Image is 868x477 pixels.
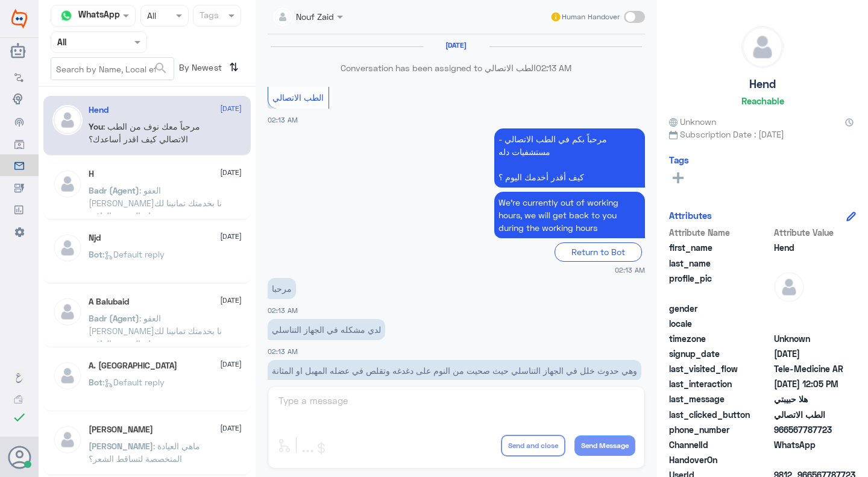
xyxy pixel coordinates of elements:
span: 966567787723 [774,423,861,436]
p: 1/9/2025, 2:13 AM [268,319,385,340]
span: locale [669,317,772,330]
span: search [154,61,168,75]
span: 02:13 AM [615,265,645,275]
span: الطب الاتصالي [272,92,324,103]
span: [DATE] [220,167,242,178]
img: whatsapp.png [57,7,75,25]
span: You [89,121,103,131]
button: Send Message [574,435,635,456]
span: last_clicked_button [669,408,772,421]
h6: Tags [669,154,689,165]
span: 2 [774,438,861,451]
span: Badr (Agent) [89,185,139,195]
span: last_message [669,393,772,405]
span: By Newest [174,57,225,81]
span: هلا حبيبتي [774,393,861,405]
span: Badr (Agent) [89,313,139,323]
span: : مرحباً معك نوف من الطب الاتصالي كيف اقدر أساعدك؟ [89,121,200,144]
span: gender [669,302,772,315]
span: null [774,302,861,315]
span: : Default reply [102,249,165,259]
span: [DATE] [220,231,242,242]
span: : العفو [PERSON_NAME]نا بخدمتك تمانينا لك دوام الصحة والعافية [89,185,222,221]
span: : العفو [PERSON_NAME]نا بخدمتك تمانينا لك دوام الصحة والعافية [89,313,222,349]
img: defaultAdmin.png [52,361,83,391]
span: الطب الاتصالي [774,408,861,421]
span: 2025-08-31T23:12:47.603Z [774,347,861,360]
span: 2025-09-01T09:05:01.877Z [774,377,861,390]
p: 1/9/2025, 2:13 AM [268,278,296,299]
span: HandoverOn [669,453,772,466]
i: ⇅ [229,57,239,77]
p: 1/9/2025, 2:13 AM [494,192,645,238]
span: [DATE] [220,103,242,114]
h5: عبدالرحمن بن عبدالله [89,425,153,435]
span: last_name [669,257,772,270]
span: [DATE] [220,423,242,434]
span: Unknown [669,115,716,128]
span: timezone [669,332,772,345]
span: : Default reply [102,377,165,387]
span: Unknown [774,332,861,345]
img: defaultAdmin.png [52,425,83,455]
span: Subscription Date : [DATE] [669,128,856,141]
span: Human Handover [562,11,620,22]
i: check [12,410,27,425]
input: Search by Name, Local etc… [51,58,174,80]
p: 1/9/2025, 2:13 AM [494,128,645,188]
span: 02:13 AM [268,347,298,355]
h5: Njd [89,233,101,243]
span: Tele-Medicine AR [774,362,861,375]
p: Conversation has been assigned to الطب الاتصالي [268,62,645,74]
span: Hend [774,241,861,254]
span: Attribute Name [669,226,772,239]
h5: Hend [749,77,776,91]
span: profile_pic [669,272,772,300]
img: defaultAdmin.png [52,105,83,135]
span: last_visited_flow [669,362,772,375]
span: Bot [89,377,102,387]
button: search [154,58,168,78]
h5: H [89,169,94,179]
span: 02:13 AM [268,116,298,124]
h5: A Balubaid [89,297,129,307]
img: defaultAdmin.png [52,169,83,199]
span: ChannelId [669,438,772,451]
div: Return to Bot [555,242,642,261]
h5: Hend [89,105,108,115]
span: phone_number [669,423,772,436]
span: [DATE] [220,295,242,306]
span: null [774,453,861,466]
div: Tags [198,8,219,24]
span: signup_date [669,347,772,360]
img: defaultAdmin.png [742,27,783,68]
button: Send and close [501,435,565,456]
img: defaultAdmin.png [52,297,83,327]
h6: Reachable [741,95,784,106]
span: [PERSON_NAME] [89,441,153,451]
span: 02:13 AM [268,306,298,314]
p: 1/9/2025, 2:15 AM [268,360,641,381]
img: defaultAdmin.png [52,233,83,263]
span: Attribute Value [774,226,861,239]
h6: Attributes [669,210,712,221]
button: Avatar [8,446,31,469]
img: Widebot Logo [11,9,27,28]
span: Bot [89,249,102,259]
span: 02:13 AM [536,63,571,73]
span: [DATE] [220,359,242,370]
img: defaultAdmin.png [774,272,804,302]
span: first_name [669,241,772,254]
h5: A. Turki [89,361,177,371]
h6: [DATE] [423,41,489,49]
span: null [774,317,861,330]
span: last_interaction [669,377,772,390]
